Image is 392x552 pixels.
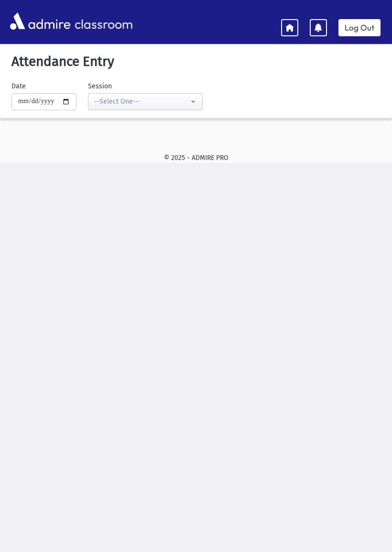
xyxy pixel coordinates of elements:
[88,81,112,91] label: Session
[8,153,384,163] div: © 2025 - ADMIRE PRO
[8,53,384,70] h5: Attendance Entry
[94,96,189,106] div: --Select One--
[338,19,381,36] a: Log Out
[8,10,73,32] img: AdmirePro
[11,81,26,91] label: Date
[88,93,203,110] button: --Select One--
[73,9,133,34] span: classroom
